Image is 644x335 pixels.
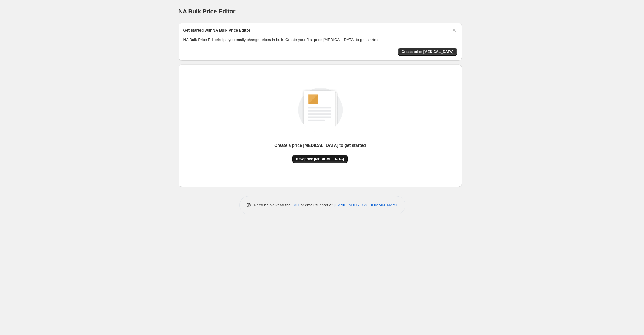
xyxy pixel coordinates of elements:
[179,8,236,15] span: NA Bulk Price Editor
[451,27,457,33] button: Dismiss card
[402,49,453,54] span: Create price [MEDICAL_DATA]
[183,37,457,43] p: NA Bulk Price Editor helps you easily change prices in bulk. Create your first price [MEDICAL_DAT...
[334,203,399,207] a: [EMAIL_ADDRESS][DOMAIN_NAME]
[183,27,250,33] h2: Get started with NA Bulk Price Editor
[274,142,366,148] p: Create a price [MEDICAL_DATA] to get started
[292,203,299,207] a: FAQ
[299,203,334,207] span: or email support at
[254,203,292,207] span: Need help? Read the
[398,48,457,56] button: Create price change job
[296,157,344,161] span: New price [MEDICAL_DATA]
[292,155,348,163] button: New price [MEDICAL_DATA]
